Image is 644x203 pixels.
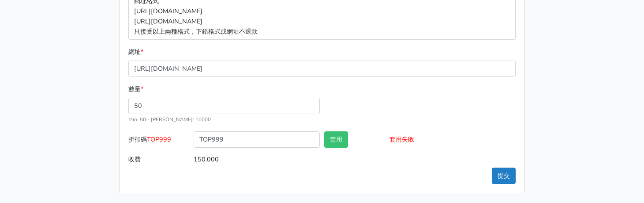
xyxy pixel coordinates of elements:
[128,84,143,94] label: 數量
[128,116,211,123] small: Min: 50 - [PERSON_NAME]: 10000
[128,47,143,57] label: 網址
[324,131,348,148] button: 套用
[126,151,191,168] label: 收費
[147,135,171,144] span: TOP999
[128,61,516,77] input: 格式為https://www.facebook.com/topfblive/videos/123456789/
[126,131,191,151] label: 折扣碼
[492,168,516,184] button: 提交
